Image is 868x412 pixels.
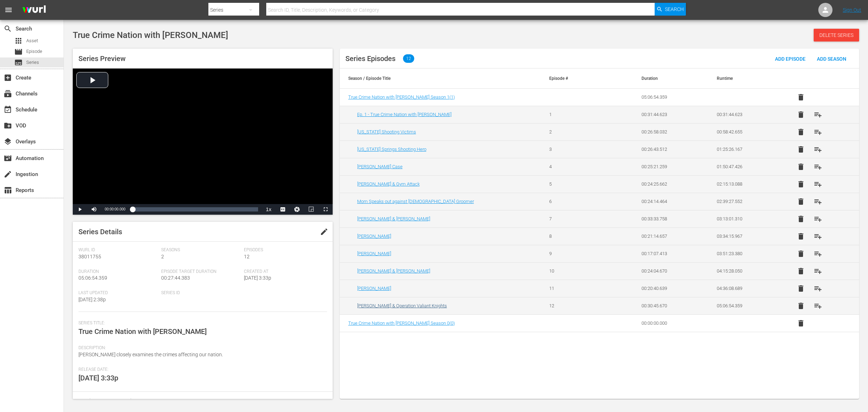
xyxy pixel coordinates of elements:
button: playlist_add [809,123,826,141]
button: playlist_add [809,106,826,123]
span: Series Episodes [345,54,395,63]
span: Channels [4,89,12,98]
span: delete [797,197,805,206]
td: 00:31:44.623 [708,106,784,123]
a: [PERSON_NAME] & [PERSON_NAME] [357,216,430,221]
span: Schedule [4,105,12,114]
td: 00:26:43.512 [633,141,708,158]
td: 03:51:23.380 [708,245,784,262]
span: Asset [26,37,38,44]
td: 00:30:45.670 [633,297,708,314]
td: 7 [541,210,616,227]
span: 00:00:00.000 [105,207,125,211]
span: Last Updated [78,290,158,296]
span: Description: [78,345,323,351]
th: Duration [633,68,708,88]
span: delete [797,110,805,119]
button: edit [316,223,333,240]
span: playlist_add [814,284,822,293]
span: delete [797,232,805,241]
td: 1 [541,106,616,123]
a: [PERSON_NAME] [357,234,391,239]
span: Episode Target Duration [161,269,240,275]
button: playlist_add [809,176,826,193]
a: [PERSON_NAME] Case [357,164,403,169]
td: 00:24:25.662 [633,175,708,193]
td: 00:31:44.623 [633,106,708,123]
button: delete [792,315,809,332]
span: Series [14,58,23,67]
span: Duration [78,269,158,275]
a: Sign Out [843,7,861,13]
td: 00:26:58.032 [633,123,708,141]
td: 00:17:07.413 [633,245,708,262]
td: 10 [541,262,616,280]
span: playlist_add [814,249,822,258]
button: Jump To Time [290,204,304,215]
span: delete [797,180,805,188]
button: Search [655,3,686,16]
button: delete [792,280,809,297]
span: Episode [26,48,42,55]
a: [PERSON_NAME] & Gym Attack [357,181,420,187]
td: 00:00:00.000 [633,314,708,332]
span: delete [797,145,805,154]
span: Series Thumbnails [78,397,137,406]
button: delete [792,89,809,106]
button: delete [792,106,809,123]
td: 5 [541,175,616,193]
td: 11 [541,280,616,297]
a: [PERSON_NAME] [357,286,391,291]
td: 00:24:04.670 [633,262,708,280]
a: True Crime Nation with [PERSON_NAME] Season 1(1) [348,94,455,100]
span: Reports [4,186,12,194]
div: Progress Bar [132,207,258,212]
button: playlist_add [809,245,826,262]
span: playlist_add [814,180,822,188]
span: playlist_add [814,302,822,310]
td: 05:06:54.359 [708,297,784,314]
button: playlist_add [809,297,826,314]
button: playlist_add [809,210,826,227]
span: Seasons [161,247,240,253]
td: 6 [541,193,616,210]
td: 8 [541,227,616,245]
button: Captions [276,204,290,215]
button: playlist_add [809,280,826,297]
td: 00:21:14.657 [633,227,708,245]
td: 03:34:15.967 [708,227,784,245]
span: [DATE] 3:33p [244,275,271,281]
span: VOD [4,121,12,130]
span: Create [4,73,12,82]
td: 00:24:14.464 [633,193,708,210]
span: Add Season [811,56,852,62]
th: Season / Episode Title [340,68,541,88]
td: 05:06:54.359 [633,89,708,106]
a: Ep. 1 - True Crime Nation with [PERSON_NAME] [357,112,452,117]
td: 4 [541,158,616,175]
button: Picture-in-Picture [304,204,318,215]
td: 03:13:01.310 [708,210,784,227]
td: 02:39:27.552 [708,193,784,210]
button: delete [792,263,809,280]
span: delete [797,319,805,328]
span: delete [797,128,805,136]
span: True Crime Nation with [PERSON_NAME] [78,327,207,336]
span: [DATE] 2:38p [78,297,106,302]
span: playlist_add [814,215,822,223]
span: True Crime Nation with [PERSON_NAME] [73,30,228,40]
a: Mom Speaks out against [DEMOGRAPHIC_DATA] Groomer [357,199,474,204]
a: [PERSON_NAME] [357,251,391,256]
button: delete [792,297,809,314]
button: delete [792,123,809,141]
button: playlist_add [809,263,826,280]
a: [PERSON_NAME] & Operation Valiant Knights [357,303,447,308]
span: delete [797,163,805,171]
button: Fullscreen [318,204,333,215]
span: Overlays [4,137,12,146]
a: [US_STATE] Shooting Victims [357,129,416,134]
span: Series Title: [78,320,323,326]
span: Delete Series [814,32,859,38]
button: playlist_add [809,228,826,245]
span: playlist_add [814,145,822,154]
